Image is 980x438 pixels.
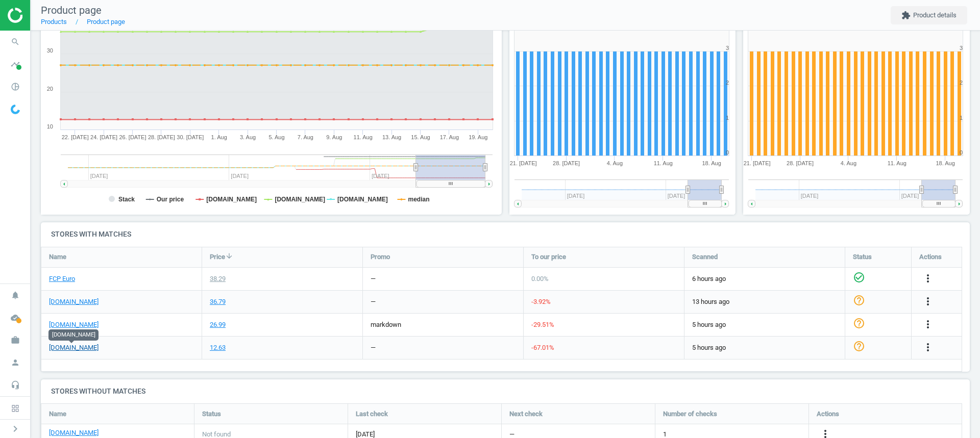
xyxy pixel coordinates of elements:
[49,297,99,306] a: [DOMAIN_NAME]
[49,409,66,419] span: Name
[41,18,67,25] a: Products
[48,329,99,341] div: [DOMAIN_NAME]
[47,47,53,54] text: 30
[49,428,99,437] a: [DOMAIN_NAME]
[41,222,970,246] h4: Stores with matches
[841,160,856,166] tspan: 4. Aug
[509,160,536,166] tspan: 21. [DATE]
[11,105,20,114] img: wGWNvw8QSZomAAAAABJRU5ErkJggg==
[411,134,430,140] tspan: 15. Aug
[87,18,125,25] a: Product page
[275,196,325,203] tspan: [DOMAIN_NAME]
[371,252,390,262] span: Promo
[702,160,721,166] tspan: 18. Aug
[41,379,970,403] h4: Stores without matches
[177,134,204,140] tspan: 30. [DATE]
[8,8,80,23] img: ajHJNr6hYgQAAAAASUVORK5CYII=
[371,297,376,306] div: —
[210,252,225,262] span: Price
[725,80,728,86] text: 2
[337,196,388,203] tspan: [DOMAIN_NAME]
[553,160,580,166] tspan: 28. [DATE]
[817,409,839,419] span: Actions
[531,298,551,305] span: -3.92 %
[725,115,728,121] text: 1
[41,4,102,16] span: Product page
[47,86,53,92] text: 20
[787,160,814,166] tspan: 28. [DATE]
[240,134,256,140] tspan: 3. Aug
[6,32,25,51] i: search
[268,134,284,140] tspan: 5. Aug
[9,423,21,435] i: chevron_right
[960,115,963,121] text: 1
[531,321,554,328] span: -29.51 %
[922,272,934,286] button: more_vert
[49,343,99,352] a: [DOMAIN_NAME]
[3,422,28,435] button: chevron_right
[225,252,233,260] i: arrow_downward
[509,409,543,419] span: Next check
[326,134,342,140] tspan: 9. Aug
[6,55,25,74] i: timeline
[606,160,622,166] tspan: 4. Aug
[960,45,963,51] text: 3
[469,134,487,140] tspan: 19. Aug
[119,134,146,140] tspan: 26. [DATE]
[371,274,376,284] div: —
[919,252,942,262] span: Actions
[653,160,672,166] tspan: 11. Aug
[853,271,865,284] i: check_circle_outline
[692,343,837,352] span: 5 hours ago
[888,160,906,166] tspan: 11. Aug
[901,11,911,20] i: extension
[62,134,89,140] tspan: 22. [DATE]
[936,160,955,166] tspan: 18. Aug
[922,318,934,330] i: more_vert
[725,149,728,156] text: 0
[692,274,837,284] span: 6 hours ago
[211,134,227,140] tspan: 1. Aug
[853,340,865,352] i: help_outline
[210,297,226,306] div: 36.79
[49,252,66,262] span: Name
[90,134,117,140] tspan: 24. [DATE]
[922,272,934,285] i: more_vert
[853,294,865,306] i: help_outline
[663,409,717,419] span: Number of checks
[960,149,963,156] text: 0
[922,295,934,308] button: more_vert
[6,77,25,96] i: pie_chart_outlined
[49,320,99,329] a: [DOMAIN_NAME]
[922,341,934,354] button: more_vert
[298,134,313,140] tspan: 7. Aug
[725,45,728,51] text: 3
[354,134,373,140] tspan: 11. Aug
[922,295,934,307] i: more_vert
[202,409,221,419] span: Status
[210,343,226,352] div: 12.63
[440,134,459,140] tspan: 17. Aug
[744,160,771,166] tspan: 21. [DATE]
[210,320,226,329] div: 26.99
[531,252,566,262] span: To our price
[6,308,25,327] i: cloud_done
[891,6,967,24] button: extensionProduct details
[853,252,872,262] span: Status
[371,321,401,328] span: markdown
[531,275,549,282] span: 0.00 %
[692,320,837,329] span: 5 hours ago
[148,134,175,140] tspan: 28. [DATE]
[692,252,718,262] span: Scanned
[922,341,934,353] i: more_vert
[356,409,388,419] span: Last check
[6,330,25,350] i: work
[531,344,554,351] span: -67.01 %
[206,196,257,203] tspan: [DOMAIN_NAME]
[49,274,75,284] a: FCP Euro
[960,80,963,86] text: 2
[408,196,429,203] tspan: median
[371,343,376,352] div: —
[157,196,184,203] tspan: Our price
[6,286,25,305] i: notifications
